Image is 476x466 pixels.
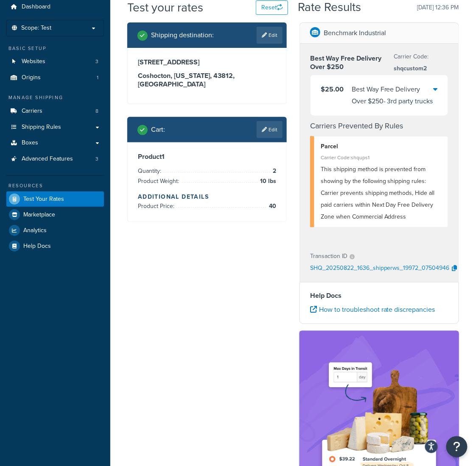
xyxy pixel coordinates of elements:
[138,202,176,211] span: Product Price:
[446,436,468,458] button: Open Resource Center
[271,166,276,176] span: 2
[151,31,214,39] h2: Shipping destination :
[151,126,165,133] h2: Cart :
[138,153,276,161] h3: Product 1
[394,51,448,75] p: Carrier Code:
[6,239,104,254] a: Help Docs
[6,119,104,135] a: Shipping Rules
[267,201,276,211] span: 40
[310,262,450,275] p: SHQ_20250822_1636_shipperws_19972_07504946
[6,207,104,222] a: Marketplace
[6,54,104,69] li: Websites
[6,45,104,52] div: Basic Setup
[310,305,435,314] a: How to troubleshoot rate discrepancies
[23,211,55,219] span: Marketplace
[394,64,427,73] span: shqcustom2
[95,58,98,65] span: 3
[257,27,283,44] a: Edit
[23,196,64,203] span: Test Your Rates
[6,70,104,86] a: Origins1
[6,54,104,69] a: Websites3
[6,182,104,189] div: Resources
[310,120,448,132] h4: Carriers Prevented By Rules
[321,152,442,164] div: Carrier Code: shqups1
[22,74,41,81] span: Origins
[6,151,104,167] a: Advanced Features3
[22,155,73,163] span: Advanced Features
[417,2,459,14] p: [DATE] 12:36 PM
[138,192,276,201] h4: Additional Details
[257,121,283,138] a: Edit
[310,54,394,71] h3: Best Way Free Delivery Over $250
[21,25,51,32] span: Scope: Test
[6,103,104,119] a: Carriers8
[97,74,98,81] span: 1
[23,243,51,250] span: Help Docs
[138,166,163,175] span: Quantity:
[6,191,104,207] a: Test Your Rates
[6,94,104,101] div: Manage Shipping
[95,155,98,163] span: 3
[321,165,435,221] span: This shipping method is prevented from showing by the following shipping rules: Carrier prevents ...
[6,223,104,238] a: Analytics
[95,108,98,115] span: 8
[310,250,347,262] p: Transaction ID
[138,177,181,186] span: Product Weight:
[258,176,276,186] span: 10 lbs
[23,227,47,234] span: Analytics
[352,83,434,107] div: Best Way Free Delivery Over $250 - 3rd party trucks
[22,58,45,65] span: Websites
[324,27,386,39] p: Benchmark Industrial
[138,72,276,89] h3: Coshocton, [US_STATE], 43812 , [GEOGRAPHIC_DATA]
[321,141,442,153] div: Parcel
[22,139,38,147] span: Boxes
[6,151,104,167] li: Advanced Features
[138,58,276,67] h3: [STREET_ADDRESS]
[22,108,42,115] span: Carriers
[256,0,288,15] button: Reset
[22,124,61,131] span: Shipping Rules
[6,135,104,151] a: Boxes
[298,1,361,14] h2: Rate Results
[22,3,50,11] span: Dashboard
[6,103,104,119] li: Carriers
[310,291,448,301] h4: Help Docs
[6,70,104,86] li: Origins
[321,84,344,94] span: $25.00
